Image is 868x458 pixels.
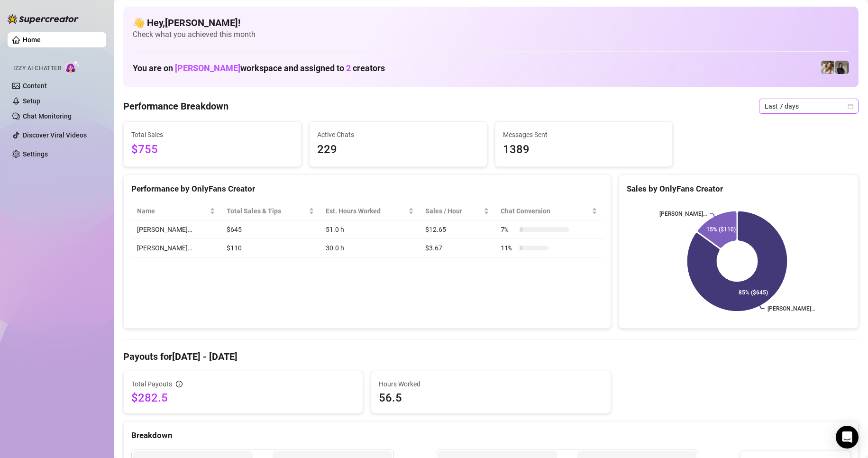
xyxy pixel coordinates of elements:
[23,131,87,139] a: Discover Viral Videos
[627,183,850,195] div: Sales by OnlyFans Creator
[23,36,41,44] a: Home
[320,239,420,257] td: 30.0 h
[13,64,61,73] span: Izzy AI Chatter
[420,220,495,239] td: $12.65
[131,390,355,405] span: $282.5
[131,220,221,239] td: [PERSON_NAME]…
[501,243,516,253] span: 11 %
[848,103,853,109] span: calendar
[767,305,815,312] text: [PERSON_NAME]…
[133,63,385,73] h1: You are on workspace and assigned to creators
[765,99,853,113] span: Last 7 days
[659,211,707,217] text: [PERSON_NAME]…
[379,390,603,405] span: 56.5
[131,202,221,220] th: Name
[131,239,221,257] td: [PERSON_NAME]…
[227,206,307,216] span: Total Sales & Tips
[425,206,482,216] span: Sales / Hour
[221,220,320,239] td: $645
[379,379,603,389] span: Hours Worked
[123,350,859,363] h4: Payouts for [DATE] - [DATE]
[131,379,172,389] span: Total Payouts
[326,206,406,216] div: Est. Hours Worked
[221,202,320,220] th: Total Sales & Tips
[23,150,48,158] a: Settings
[317,141,479,159] span: 229
[133,29,849,40] span: Check what you achieved this month
[131,129,293,140] span: Total Sales
[123,100,228,113] h4: Performance Breakdown
[131,141,293,159] span: $755
[320,220,420,239] td: 51.0 h
[137,206,208,216] span: Name
[8,14,79,24] img: logo-BBDzfeDw.svg
[835,61,849,74] img: Anna
[420,202,495,220] th: Sales / Hour
[23,82,47,90] a: Content
[23,112,72,120] a: Chat Monitoring
[501,224,516,235] span: 7 %
[346,63,351,73] span: 2
[65,60,80,74] img: AI Chatter
[317,129,479,140] span: Active Chats
[495,202,603,220] th: Chat Conversion
[821,61,834,74] img: Paige
[420,239,495,257] td: $3.67
[23,97,40,105] a: Setup
[131,183,603,195] div: Performance by OnlyFans Creator
[175,63,240,73] span: [PERSON_NAME]
[501,206,590,216] span: Chat Conversion
[131,429,850,442] div: Breakdown
[221,239,320,257] td: $110
[176,381,183,387] span: info-circle
[503,129,665,140] span: Messages Sent
[503,141,665,159] span: 1389
[133,16,849,29] h4: 👋 Hey, [PERSON_NAME] !
[836,426,859,449] div: Open Intercom Messenger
